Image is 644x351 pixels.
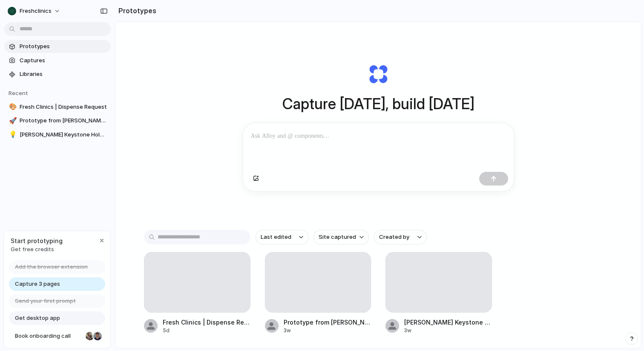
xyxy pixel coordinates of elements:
a: Fresh Clinics | Dispense Request5d [144,252,250,334]
span: freshclinics [20,7,52,15]
span: Captures [20,56,107,65]
div: Nicole Kubica [85,331,95,341]
h1: Capture [DATE], build [DATE] [282,93,474,115]
span: Start prototyping [11,236,63,245]
button: 🚀 [8,116,16,125]
span: [PERSON_NAME] Keystone Holdings LLC [20,131,107,139]
div: 🚀 [9,116,15,126]
span: Libraries [20,70,107,78]
span: Recent [9,90,28,96]
h2: Prototypes [115,6,156,16]
div: 🎨 [9,102,15,112]
button: freshclinics [4,4,65,18]
button: 🎨 [8,103,16,111]
a: Prototype from [PERSON_NAME] Keystone Holdings LLC3w [265,252,371,334]
a: 🚀Prototype from [PERSON_NAME] Keystone Holdings LLC [4,114,111,127]
span: Prototype from [PERSON_NAME] Keystone Holdings LLC [20,116,107,125]
a: [PERSON_NAME] Keystone Holdings LLC3w [385,252,492,334]
a: Prototypes [4,40,111,53]
span: Site captured [319,233,356,241]
div: 5d [163,327,250,334]
a: Book onboarding call [9,329,105,343]
div: Christian Iacullo [92,331,103,341]
div: 💡 [9,130,15,139]
span: Created by [379,233,409,241]
div: 3w [284,327,371,334]
div: Prototype from [PERSON_NAME] Keystone Holdings LLC [284,318,371,327]
a: Captures [4,54,111,67]
a: Libraries [4,68,111,81]
a: 🎨Fresh Clinics | Dispense Request [4,101,111,113]
span: Send your first prompt [15,297,76,305]
span: Fresh Clinics | Dispense Request [20,103,107,111]
div: Fresh Clinics | Dispense Request [163,318,250,327]
span: Last edited [261,233,291,241]
a: Get desktop app [9,311,105,325]
span: Get desktop app [15,314,60,322]
div: [PERSON_NAME] Keystone Holdings LLC [404,318,492,327]
span: Prototypes [20,42,107,51]
button: Site captured [313,230,369,244]
button: 💡 [8,131,16,139]
a: 💡[PERSON_NAME] Keystone Holdings LLC [4,128,111,141]
span: Capture 3 pages [15,280,60,288]
span: Book onboarding call [15,332,82,340]
div: 3w [404,327,492,334]
span: Add the browser extension [15,263,88,271]
button: Created by [374,230,427,244]
button: Last edited [256,230,308,244]
span: Get free credits [11,245,63,254]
